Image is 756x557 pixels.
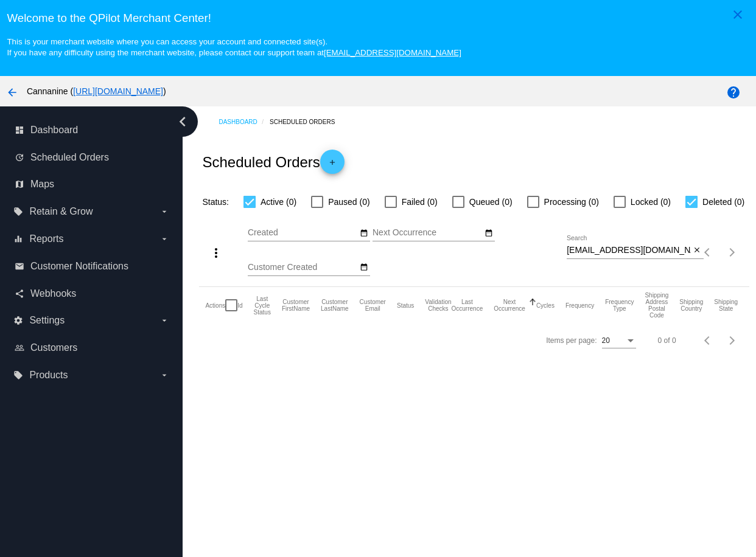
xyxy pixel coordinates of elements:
[324,48,461,57] a: [EMAIL_ADDRESS][DOMAIN_NAME]
[15,153,24,162] i: update
[693,246,701,255] mat-icon: close
[159,234,169,244] i: arrow_drop_down
[15,148,169,167] a: update Scheduled Orders
[205,287,225,323] mat-header-cell: Actions
[7,12,749,25] h3: Welcome to the QPilot Merchant Center!
[261,195,296,209] span: Active (0)
[702,195,744,209] span: Deleted (0)
[202,197,229,207] span: Status:
[13,316,23,325] i: settings
[360,263,368,272] mat-icon: date_range
[159,316,169,325] i: arrow_drop_down
[15,261,24,271] i: email
[15,125,24,135] i: dashboard
[679,299,703,312] button: Change sorting for ShippingCountry
[720,328,744,353] button: Next page
[282,299,310,312] button: Change sorting for CustomerFirstName
[565,302,594,309] button: Change sorting for Frequency
[602,336,610,345] span: 20
[536,302,555,309] button: Change sorting for Cycles
[29,206,93,217] span: Retain & Grow
[30,125,78,136] span: Dashboard
[15,179,24,189] i: map
[5,85,19,100] mat-icon: arrow_back
[13,370,23,380] i: local_offer
[13,234,23,244] i: equalizer
[248,228,357,238] input: Created
[373,228,482,238] input: Next Occurrence
[452,299,483,312] button: Change sorting for LastOccurrenceUtc
[30,288,76,299] span: Webhooks
[237,302,242,309] button: Change sorting for Id
[15,284,169,303] a: share Webhooks
[567,246,691,255] input: Search
[30,342,77,353] span: Customers
[13,207,23,216] i: local_offer
[402,195,438,209] span: Failed (0)
[27,86,166,96] span: Cannanine ( )
[202,150,344,174] h2: Scheduled Orders
[30,179,54,190] span: Maps
[15,120,169,140] a: dashboard Dashboard
[720,240,744,265] button: Next page
[328,195,369,209] span: Paused (0)
[691,244,704,257] button: Clear
[602,337,636,345] mat-select: Items per page:
[714,299,738,312] button: Change sorting for ShippingState
[469,195,513,209] span: Queued (0)
[73,86,163,96] a: [URL][DOMAIN_NAME]
[360,299,386,312] button: Change sorting for CustomerEmail
[658,336,676,345] div: 0 of 0
[219,112,270,131] a: Dashboard
[321,299,349,312] button: Change sorting for CustomerLastName
[360,229,368,238] mat-icon: date_range
[270,112,346,131] a: Scheduled Orders
[726,85,741,100] mat-icon: help
[209,246,223,260] mat-icon: more_vert
[15,338,169,358] a: people_outline Customers
[696,328,720,353] button: Previous page
[7,37,461,57] small: This is your merchant website where you can access your account and connected site(s). If you hav...
[645,292,668,319] button: Change sorting for ShippingPostcode
[30,261,128,272] span: Customer Notifications
[696,240,720,265] button: Previous page
[15,175,169,194] a: map Maps
[29,315,65,326] span: Settings
[30,152,109,163] span: Scheduled Orders
[605,299,634,312] button: Change sorting for FrequencyType
[730,7,745,22] mat-icon: close
[485,229,493,238] mat-icon: date_range
[29,370,68,381] span: Products
[425,287,451,323] mat-header-cell: Validation Checks
[248,263,357,272] input: Customer Created
[546,336,597,345] div: Items per page:
[15,289,24,299] i: share
[631,195,671,209] span: Locked (0)
[15,257,169,276] a: email Customer Notifications
[254,296,271,316] button: Change sorting for LastProcessingCycleId
[173,112,192,131] i: chevron_left
[159,370,169,380] i: arrow_drop_down
[15,343,24,353] i: people_outline
[544,195,599,209] span: Processing (0)
[494,299,525,312] button: Change sorting for NextOccurrenceUtc
[397,302,414,309] button: Change sorting for Status
[159,207,169,216] i: arrow_drop_down
[325,158,340,173] mat-icon: add
[29,234,63,244] span: Reports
